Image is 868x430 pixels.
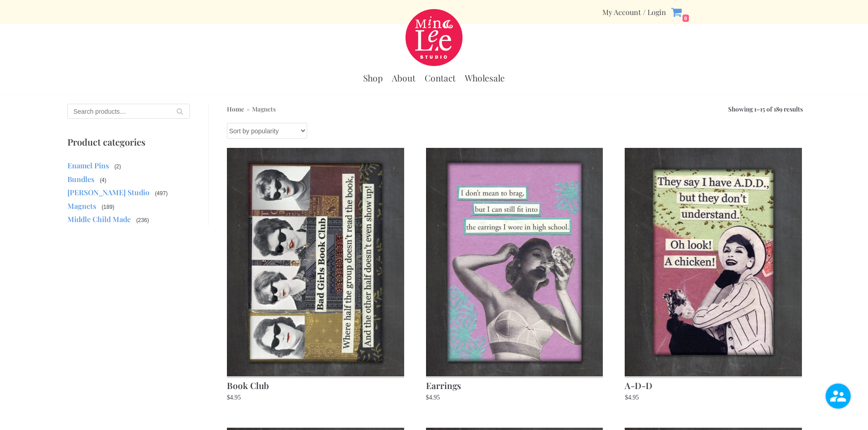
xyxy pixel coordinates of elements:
[426,394,440,401] bdi: 4.95
[154,189,169,197] span: (497)
[363,68,505,88] div: Primary Menu
[392,72,416,84] a: About
[67,201,96,211] a: Magnets
[227,394,241,401] bdi: 4.95
[426,148,603,403] a: Earrings $4.95
[625,148,802,403] a: A-D-D $4.95
[101,203,115,211] span: (189)
[244,105,252,113] span: »
[426,376,603,393] h2: Earrings
[227,148,404,376] img: Book Club
[728,104,803,114] p: Showing 1–15 of 189 results
[465,72,505,84] a: Wholesale
[625,394,628,401] span: $
[67,214,131,224] a: Middle Child Made
[625,394,639,401] bdi: 4.95
[169,104,190,119] button: Search
[227,105,244,113] a: Home
[227,376,404,393] h2: Book Club
[426,394,429,401] span: $
[227,148,404,403] a: Book Club $4.95
[425,72,456,84] a: Contact
[602,7,666,17] div: Secondary Menu
[625,376,802,393] h2: A-D-D
[227,123,307,139] select: Shop order
[227,104,276,114] nav: Breadcrumb
[113,162,122,171] span: (2)
[426,148,603,376] img: Earrings
[99,176,108,184] span: (4)
[625,148,802,376] img: A-D-D
[67,137,190,147] p: Product categories
[135,216,150,224] span: (236)
[826,384,851,409] img: user.png
[406,9,462,66] a: Mina Lee Studio
[682,14,689,22] span: 0
[227,394,230,401] span: $
[602,7,666,17] a: My Account / Login
[67,161,109,170] a: Enamel Pins
[363,72,383,84] a: Shop
[67,187,149,197] a: [PERSON_NAME] Studio
[67,174,94,184] a: Bundles
[67,104,190,119] input: Search products…
[671,6,689,18] a: 0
